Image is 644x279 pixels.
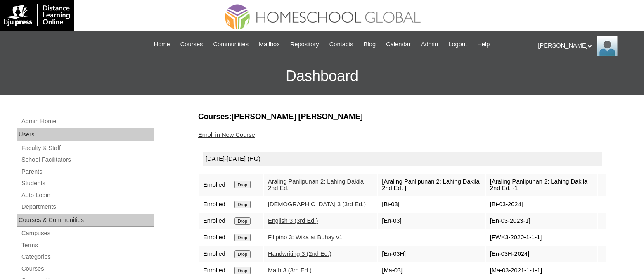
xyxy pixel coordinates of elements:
td: [FWK3-2020-1-1-1] [486,230,597,246]
a: Courses [176,40,207,49]
a: School Facilitators [21,155,154,165]
div: Courses & Communities [17,214,154,227]
input: Drop [234,201,251,208]
a: Logout [444,40,471,49]
div: [PERSON_NAME] [538,36,636,56]
div: [DATE]-[DATE] (HG) [203,152,602,166]
span: Contacts [329,40,353,49]
input: Drop [234,250,251,258]
td: Enrolled [199,246,230,262]
a: Admin [417,40,443,49]
span: Home [154,40,170,49]
a: Calendar [382,40,414,49]
a: Blog [360,40,380,49]
a: Araling Panlipunan 2: Lahing Dakila 2nd Ed. [268,178,364,192]
a: [DEMOGRAPHIC_DATA] 3 (3rd Ed.) [268,201,366,207]
a: Mailbox [255,40,284,49]
a: Admin Home [21,116,154,126]
td: Enrolled [199,174,230,196]
a: Enroll in New Course [198,131,255,138]
a: Students [21,178,154,188]
td: Enrolled [199,197,230,212]
span: Admin [421,40,438,49]
td: [Araling Panlipunan 2: Lahing Dakila 2nd Ed. -1] [486,174,597,196]
a: Departments [21,202,154,212]
span: Help [477,40,490,49]
td: [Araling Panlipunan 2: Lahing Dakila 2nd Ed. ] [378,174,485,196]
td: [En-03] [378,213,485,229]
td: [En-03H] [378,246,485,262]
span: Calendar [386,40,410,49]
img: logo-white.png [4,4,70,26]
span: Repository [290,40,319,49]
input: Drop [234,181,251,188]
a: Handwriting 3 (2nd Ed.) [268,250,331,257]
a: Terms [21,240,154,250]
a: English 3 (3rd Ed.) [268,217,318,224]
input: Drop [234,267,251,274]
img: Leslie Samaniego [597,36,618,56]
input: Drop [234,217,251,225]
h3: Dashboard [4,57,640,95]
span: Logout [448,40,467,49]
span: Blog [364,40,376,49]
td: [En-03H-2024] [486,246,597,262]
td: Enrolled [199,263,230,279]
span: Communities [213,40,249,49]
h3: Courses:[PERSON_NAME] [PERSON_NAME] [198,111,607,122]
a: Math 3 (3rd Ed.) [268,267,312,274]
a: Home [150,40,174,49]
a: Parents [21,167,154,177]
a: Filipino 3: Wika at Buhay v1 [268,234,343,241]
a: Campuses [21,228,154,238]
input: Drop [234,234,251,241]
a: Categories [21,252,154,262]
td: [Ma-03] [378,263,485,279]
a: Help [473,40,494,49]
a: Faculty & Staff [21,143,154,153]
a: Courses [21,264,154,274]
td: Enrolled [199,213,230,229]
td: [Bi-03] [378,197,485,212]
span: Courses [180,40,203,49]
td: [Ma-03-2021-1-1-1] [486,263,597,279]
td: [Bi-03-2024] [486,197,597,212]
div: Users [17,128,154,141]
td: [En-03-2023-1] [486,213,597,229]
a: Communities [209,40,253,49]
td: Enrolled [199,230,230,246]
a: Auto Login [21,190,154,200]
a: Repository [286,40,323,49]
a: Contacts [325,40,358,49]
span: Mailbox [259,40,280,49]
